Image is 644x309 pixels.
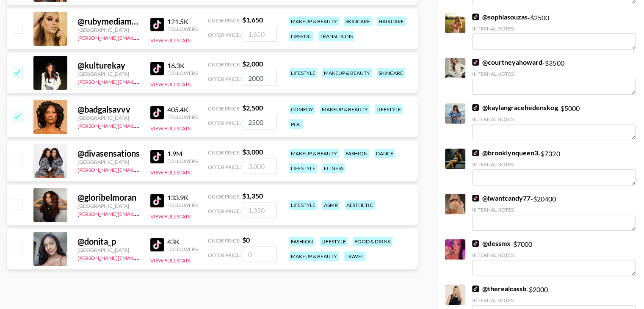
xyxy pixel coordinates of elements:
[472,58,542,66] a: @courtneyahoward
[242,192,263,200] strong: $ 1,350
[322,68,372,78] div: makeup & beauty
[77,236,140,247] div: @ donita_p
[242,104,263,112] strong: $ 2,500
[377,68,405,78] div: skincare
[243,246,276,262] input: 0
[77,60,140,71] div: @ kulturekay
[344,251,365,261] div: travel
[353,237,392,246] div: food & drink
[150,213,191,220] button: View Full Stats
[344,17,372,26] div: skincare
[208,17,240,24] span: Guide Price:
[472,103,636,140] div: - $ 5000
[167,246,198,252] div: Followers
[167,237,198,246] div: 43K
[150,150,164,163] img: TikTok
[77,159,140,165] div: [GEOGRAPHIC_DATA]
[472,161,636,168] div: Internal Notes:
[242,16,263,24] strong: $ 1,650
[150,18,164,31] img: TikTok
[77,165,243,173] a: [PERSON_NAME][EMAIL_ADDRESS][PERSON_NAME][DOMAIN_NAME]
[243,202,276,218] input: 1,350
[289,31,313,41] div: lipsync
[320,237,348,246] div: lifestyle
[472,252,636,258] div: Internal Notes:
[77,16,140,27] div: @ rubymediamakeup
[472,13,636,50] div: - $ 2500
[472,194,636,231] div: - $ 20400
[208,193,240,200] span: Guide Price:
[289,251,339,261] div: makeup & beauty
[208,237,240,244] span: Guide Price:
[77,71,140,77] div: [GEOGRAPHIC_DATA]
[167,202,198,208] div: Followers
[243,114,276,130] input: 2,500
[472,239,636,276] div: - $ 7000
[77,253,243,261] a: [PERSON_NAME][EMAIL_ADDRESS][PERSON_NAME][DOMAIN_NAME]
[208,76,241,82] span: Offer Price:
[167,158,198,164] div: Followers
[167,61,198,70] div: 16.3K
[243,70,276,86] input: 2,000
[167,17,198,26] div: 121.5K
[243,26,276,42] input: 1,650
[208,105,240,112] span: Guide Price:
[322,163,345,173] div: fitness
[77,121,243,129] a: [PERSON_NAME][EMAIL_ADDRESS][PERSON_NAME][DOMAIN_NAME]
[150,169,191,176] button: View Full Stats
[289,119,303,129] div: poc
[345,200,375,210] div: aesthetic
[77,148,140,159] div: @ divasensations
[472,58,636,95] div: - $ 3500
[472,116,636,122] div: Internal Notes:
[150,106,164,119] img: TikTok
[77,77,243,85] a: [PERSON_NAME][EMAIL_ADDRESS][PERSON_NAME][DOMAIN_NAME]
[472,149,636,185] div: - $ 7320
[77,192,140,203] div: @ gloribelmoran
[374,149,395,158] div: dance
[150,194,164,207] img: TikTok
[150,238,164,251] img: TikTok
[150,125,191,132] button: View Full Stats
[289,163,317,173] div: lifestyle
[167,105,198,114] div: 405.4K
[377,17,406,26] div: haircare
[77,203,140,209] div: [GEOGRAPHIC_DATA]
[167,114,198,120] div: Followers
[472,239,511,248] a: @dessmx
[242,148,263,156] strong: $ 3,000
[243,158,276,174] input: 3,000
[472,149,479,156] img: TikTok
[150,81,191,88] button: View Full Stats
[375,105,403,114] div: lifestyle
[472,149,538,157] a: @brooklynqueen3
[472,297,636,303] div: Internal Notes:
[208,149,240,156] span: Guide Price:
[77,247,140,253] div: [GEOGRAPHIC_DATA]
[242,60,263,68] strong: $ 2,000
[472,71,636,77] div: Internal Notes:
[472,194,531,202] a: @iwantcandy77
[344,149,369,158] div: fashion
[472,285,479,292] img: TikTok
[472,59,479,66] img: TikTok
[77,27,140,33] div: [GEOGRAPHIC_DATA]
[472,240,479,247] img: TikTok
[77,209,243,217] a: [PERSON_NAME][EMAIL_ADDRESS][PERSON_NAME][DOMAIN_NAME]
[289,149,339,158] div: makeup & beauty
[472,25,636,32] div: Internal Notes:
[150,62,164,75] img: TikTok
[167,193,198,202] div: 133.9K
[150,257,191,264] button: View Full Stats
[167,149,198,158] div: 1.9M
[472,14,479,20] img: TikTok
[208,61,240,68] span: Guide Price:
[77,104,140,115] div: @ badgalsavvv
[472,104,479,111] img: TikTok
[77,115,140,121] div: [GEOGRAPHIC_DATA]
[208,120,241,126] span: Offer Price:
[289,237,315,246] div: fashion
[150,37,191,44] button: View Full Stats
[472,195,479,201] img: TikTok
[208,208,241,214] span: Offer Price:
